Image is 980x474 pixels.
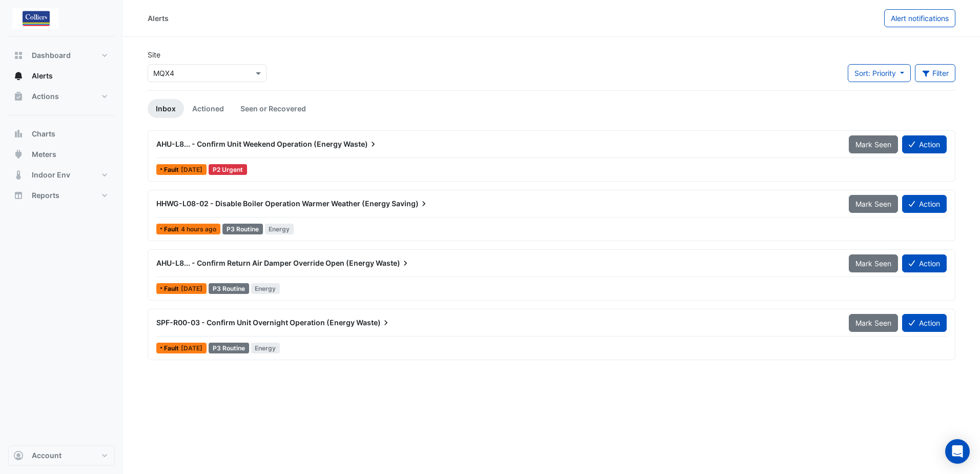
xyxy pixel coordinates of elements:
[902,254,947,272] button: Action
[32,50,71,61] span: Dashboard
[343,139,378,149] span: Waste)
[148,99,184,118] a: Inbox
[945,439,970,464] div: Open Intercom Messenger
[13,170,24,180] app-icon: Indoor Env
[265,224,294,234] span: Energy
[13,129,24,139] app-icon: Charts
[13,71,24,81] app-icon: Alerts
[164,345,181,351] span: Fault
[848,64,911,82] button: Sort: Priority
[181,285,202,292] span: Thu 25-Sep-2025 10:18 AEST
[8,445,115,466] button: Account
[915,64,956,82] button: Filter
[251,283,280,294] span: Energy
[32,71,53,81] span: Alerts
[855,319,891,327] span: Mark Seen
[32,190,59,201] span: Reports
[376,258,411,268] span: Waste)
[32,129,55,139] span: Charts
[8,86,115,107] button: Actions
[855,200,891,208] span: Mark Seen
[12,8,58,29] img: Company Logo
[849,254,898,272] button: Mark Seen
[148,13,169,24] div: Alerts
[902,314,947,332] button: Action
[181,225,216,233] span: Fri 26-Sep-2025 08:46 AEST
[356,318,391,328] span: Waste)
[164,286,181,292] span: Fault
[8,66,115,86] button: Alerts
[164,226,181,232] span: Fault
[8,124,115,144] button: Charts
[32,91,59,102] span: Actions
[232,99,314,118] a: Seen or Recovered
[13,190,24,201] app-icon: Reports
[156,199,390,208] span: HHWG-L08-02 - Disable Boiler Operation Warmer Weather (Energy
[13,91,24,102] app-icon: Actions
[222,224,263,234] div: P3 Routine
[156,259,374,267] span: AHU-L8... - Confirm Return Air Damper Override Open (Energy
[209,343,249,353] div: P3 Routine
[849,135,898,153] button: Mark Seen
[13,50,24,61] app-icon: Dashboard
[13,149,24,160] app-icon: Meters
[181,166,202,173] span: Sat 13-Sep-2025 08:46 AEST
[8,45,115,66] button: Dashboard
[849,195,898,213] button: Mark Seen
[8,185,115,206] button: Reports
[902,135,947,153] button: Action
[849,314,898,332] button: Mark Seen
[184,99,232,118] a: Actioned
[891,14,949,23] span: Alert notifications
[209,283,249,294] div: P3 Routine
[32,450,62,461] span: Account
[902,195,947,213] button: Action
[148,49,160,60] label: Site
[181,344,202,352] span: Sat 13-Sep-2025 21:00 AEST
[884,9,955,27] button: Alert notifications
[164,167,181,173] span: Fault
[855,140,891,149] span: Mark Seen
[251,343,280,353] span: Energy
[854,69,896,77] span: Sort: Priority
[156,140,342,148] span: AHU-L8... - Confirm Unit Weekend Operation (Energy
[32,170,70,180] span: Indoor Env
[392,199,429,209] span: Saving)
[209,164,247,175] div: P2 Urgent
[156,318,355,327] span: SPF-R00-03 - Confirm Unit Overnight Operation (Energy
[8,165,115,185] button: Indoor Env
[32,149,56,160] span: Meters
[855,259,891,268] span: Mark Seen
[8,144,115,165] button: Meters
